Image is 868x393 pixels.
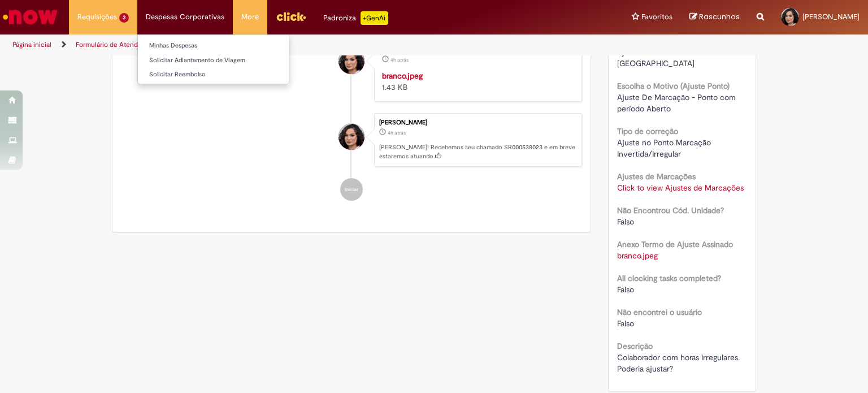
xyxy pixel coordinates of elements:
b: Ajustes de Marcações [617,171,696,182]
img: ServiceNow [1,6,59,28]
span: Favoritos [641,11,672,23]
span: Despesas Corporativas [146,11,224,23]
div: Heloisa Beatriz Alves Da Silva [338,48,364,74]
b: Descrição [617,341,653,351]
div: Padroniza [323,11,388,25]
a: Download de branco.jpeg [617,251,658,261]
img: click_logo_yellow_360x200.png [276,8,306,25]
span: 3 [119,13,129,23]
a: Click to view Ajustes de Marcações [617,183,744,193]
span: Falso [617,318,634,329]
div: 1.43 KB [382,70,570,93]
span: Rascunhos [699,11,740,22]
a: branco.jpeg [382,71,423,81]
time: 28/08/2025 09:37:38 [388,129,406,136]
span: 4h atrás [388,129,406,136]
ul: Trilhas de página [8,34,570,55]
a: Minhas Despesas [138,40,289,52]
div: Heloisa Beatriz Alves Da Silva [338,124,364,150]
span: [PERSON_NAME] [802,12,860,21]
span: Ajustes Gerais do [GEOGRAPHIC_DATA] [617,47,695,68]
a: Página inicial [12,40,51,49]
span: Ajuste no Ponto Marcação Invertida/Irregular [617,137,713,159]
span: Ajuste De Marcação - Ponto com período Aberto [617,92,738,114]
span: Falso [617,284,634,295]
div: [PERSON_NAME] [379,119,576,126]
b: Não Encontrou Cód. Unidade? [617,205,724,215]
span: More [241,11,259,23]
b: All clocking tasks completed? [617,273,721,283]
p: +GenAi [361,11,388,25]
span: Requisições [77,11,117,23]
a: Solicitar Adiantamento de Viagem [138,54,289,67]
ul: Despesas Corporativas [137,34,289,84]
p: [PERSON_NAME]! Recebemos seu chamado SR000538023 e em breve estaremos atuando. [379,143,576,161]
time: 28/08/2025 09:37:11 [390,57,409,63]
b: Tipo de correção [617,126,678,136]
li: Heloisa Beatriz Alves Da Silva [121,113,582,167]
a: Formulário de Atendimento [76,40,159,49]
span: Falso [617,217,634,227]
a: Solicitar Reembolso [138,68,289,81]
b: Escolha o Motivo (Ajuste Ponto) [617,81,730,91]
b: Anexo Termo de Ajuste Assinado [617,239,733,249]
b: Não encontrei o usuário [617,307,702,317]
span: Colaborador com horas irregulares. Poderia ajustar? [617,352,742,374]
a: Rascunhos [689,12,740,23]
span: 4h atrás [390,57,409,63]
